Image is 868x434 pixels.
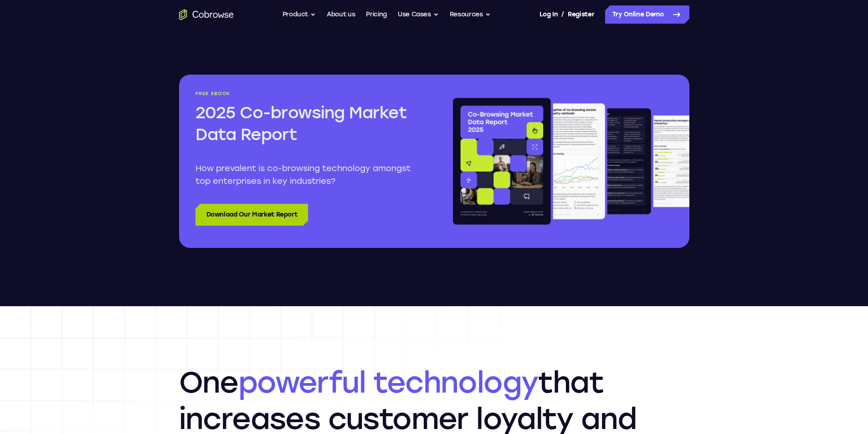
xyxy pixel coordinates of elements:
span: powerful technology [238,365,539,400]
a: Try Online Demo [605,5,689,24]
a: Register [568,5,594,24]
a: Go to the home page [179,9,234,20]
button: Resources [450,5,491,24]
a: Pricing [366,5,387,24]
a: About us [327,5,355,24]
button: Use Cases [398,5,439,24]
a: Log In [539,5,558,24]
h2: 2025 Co-browsing Market Data Report [195,102,418,146]
img: Co-browsing market overview report book pages [451,91,689,232]
a: Download Our Market Report [195,204,308,226]
button: Product [282,5,316,24]
p: Free ebook [195,91,418,96]
p: How prevalent is co-browsing technology amongst top enterprises in key industries? [195,162,418,187]
span: / [561,9,564,20]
